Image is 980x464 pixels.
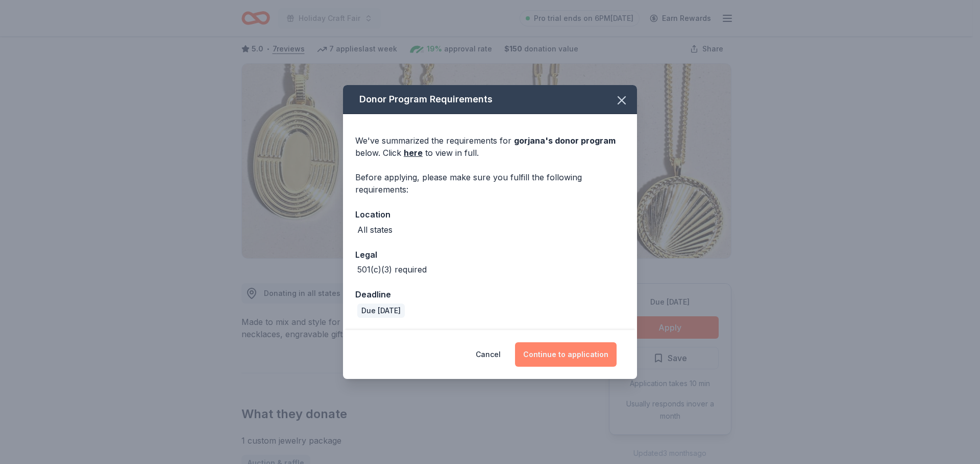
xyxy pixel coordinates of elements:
div: All states [357,224,393,236]
div: Donor Program Requirements [343,85,637,114]
button: Continue to application [515,342,617,367]
div: Before applying, please make sure you fulfill the following requirements: [355,171,625,196]
div: Legal [355,248,625,261]
div: Location [355,208,625,221]
div: Due [DATE] [357,304,405,318]
span: gorjana 's donor program [514,135,616,146]
div: We've summarized the requirements for below. Click to view in full. [355,134,625,159]
div: Deadline [355,288,625,301]
button: Cancel [476,342,501,367]
div: 501(c)(3) required [357,263,427,276]
a: here [404,147,423,159]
